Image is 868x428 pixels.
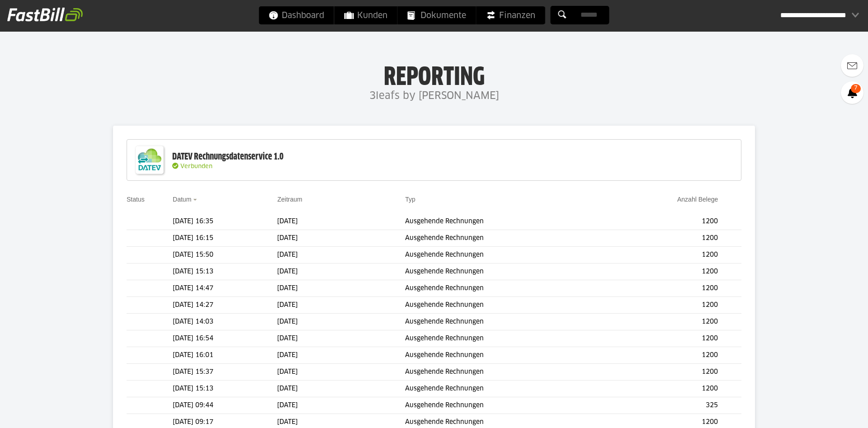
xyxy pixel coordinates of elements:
[608,297,722,314] td: 1200
[173,280,277,297] td: [DATE] 14:47
[277,213,405,230] td: [DATE]
[132,142,168,178] img: DATEV-Datenservice Logo
[173,247,277,263] td: [DATE] 15:50
[476,6,545,24] a: Finanzen
[173,397,277,414] td: [DATE] 09:44
[608,263,722,280] td: 1200
[608,347,722,364] td: 1200
[173,314,277,330] td: [DATE] 14:03
[798,401,859,423] iframe: Öffnet ein Widget, in dem Sie weitere Informationen finden
[608,314,722,330] td: 1200
[193,199,199,201] img: sort_desc.gif
[398,6,476,24] a: Dokumente
[608,397,722,414] td: 325
[173,297,277,314] td: [DATE] 14:27
[608,364,722,381] td: 1200
[677,196,718,203] a: Anzahl Belege
[405,364,607,381] td: Ausgehende Rechnungen
[277,196,302,203] a: Zeitraum
[173,263,277,280] td: [DATE] 15:13
[344,6,387,24] span: Kunden
[408,6,466,24] span: Dokumente
[405,196,415,203] a: Typ
[277,314,405,330] td: [DATE]
[841,81,863,104] a: 7
[405,314,607,330] td: Ausgehende Rechnungen
[405,347,607,364] td: Ausgehende Rechnungen
[608,213,722,230] td: 1200
[405,397,607,414] td: Ausgehende Rechnungen
[405,230,607,247] td: Ausgehende Rechnungen
[277,347,405,364] td: [DATE]
[172,151,283,163] div: DATEV Rechnungsdatenservice 1.0
[277,247,405,263] td: [DATE]
[608,381,722,397] td: 1200
[173,213,277,230] td: [DATE] 16:35
[269,6,324,24] span: Dashboard
[608,280,722,297] td: 1200
[90,64,778,87] h1: Reporting
[173,347,277,364] td: [DATE] 16:01
[277,381,405,397] td: [DATE]
[277,397,405,414] td: [DATE]
[851,84,861,93] span: 7
[486,6,535,24] span: Finanzen
[405,330,607,347] td: Ausgehende Rechnungen
[608,247,722,263] td: 1200
[7,7,83,22] img: fastbill_logo_white.png
[277,230,405,247] td: [DATE]
[277,297,405,314] td: [DATE]
[335,6,397,24] a: Kunden
[405,297,607,314] td: Ausgehende Rechnungen
[405,280,607,297] td: Ausgehende Rechnungen
[405,247,607,263] td: Ausgehende Rechnungen
[405,213,607,230] td: Ausgehende Rechnungen
[127,196,145,203] a: Status
[180,164,212,169] span: Verbunden
[608,230,722,247] td: 1200
[173,196,191,203] a: Datum
[173,381,277,397] td: [DATE] 15:13
[277,263,405,280] td: [DATE]
[173,364,277,381] td: [DATE] 15:37
[608,330,722,347] td: 1200
[277,330,405,347] td: [DATE]
[277,364,405,381] td: [DATE]
[173,230,277,247] td: [DATE] 16:15
[259,6,334,24] a: Dashboard
[277,280,405,297] td: [DATE]
[405,381,607,397] td: Ausgehende Rechnungen
[405,263,607,280] td: Ausgehende Rechnungen
[173,330,277,347] td: [DATE] 16:54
